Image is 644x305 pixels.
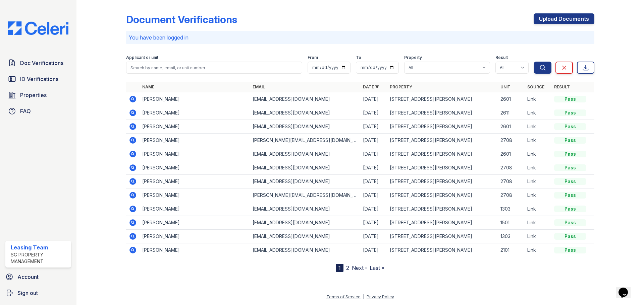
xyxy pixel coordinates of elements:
td: [DATE] [360,120,387,134]
td: [PERSON_NAME] [140,230,250,243]
a: FAQ [5,104,71,118]
td: Link [525,216,551,230]
span: Account [17,273,39,281]
div: Pass [554,219,586,226]
label: Result [495,55,508,60]
td: [EMAIL_ADDRESS][DOMAIN_NAME] [250,92,360,106]
div: Pass [554,123,586,130]
td: 2708 [498,188,525,202]
td: [STREET_ADDRESS][PERSON_NAME] [387,134,497,147]
span: Doc Verifications [20,59,63,67]
td: [EMAIL_ADDRESS][DOMAIN_NAME] [250,147,360,161]
td: [DATE] [360,243,387,257]
td: [STREET_ADDRESS][PERSON_NAME] [387,230,497,243]
a: Doc Verifications [5,56,71,70]
span: Sign out [17,289,38,297]
a: ID Verifications [5,72,71,86]
div: Leasing Team [11,243,68,251]
a: Unit [500,84,511,89]
div: Document Verifications [126,13,237,25]
span: ID Verifications [20,75,58,83]
a: 2 [346,264,349,271]
a: Email [253,84,265,89]
td: [EMAIL_ADDRESS][DOMAIN_NAME] [250,106,360,120]
td: 1303 [498,202,525,216]
td: [STREET_ADDRESS][PERSON_NAME] [387,106,497,120]
td: [DATE] [360,106,387,120]
div: Pass [554,192,586,199]
td: Link [525,134,551,147]
div: Pass [554,233,586,240]
td: [PERSON_NAME] [140,147,250,161]
td: 1501 [498,216,525,230]
div: Pass [554,109,586,116]
td: 1303 [498,230,525,243]
td: Link [525,175,551,188]
td: [STREET_ADDRESS][PERSON_NAME] [387,243,497,257]
td: 2708 [498,161,525,175]
td: [PERSON_NAME] [140,216,250,230]
td: Link [525,120,551,134]
a: Account [3,270,74,284]
div: Pass [554,96,586,102]
td: [EMAIL_ADDRESS][DOMAIN_NAME] [250,175,360,188]
div: Pass [554,151,586,157]
a: Privacy Policy [367,294,394,299]
td: Link [525,243,551,257]
label: From [308,55,318,60]
label: Property [404,55,422,60]
td: [DATE] [360,202,387,216]
span: FAQ [20,107,31,115]
img: CE_Logo_Blue-a8612792a0a2168367f1c8372b55b34899dd931a85d93a1a3d3e32e68fde9ad4.png [3,21,74,35]
a: Sign out [3,286,74,300]
td: [DATE] [360,147,387,161]
div: Pass [554,178,586,185]
td: Link [525,106,551,120]
td: [PERSON_NAME] [140,134,250,147]
td: [PERSON_NAME][EMAIL_ADDRESS][DOMAIN_NAME] [250,134,360,147]
td: 2101 [498,243,525,257]
a: Terms of Service [326,294,361,299]
a: Result [554,84,570,89]
td: [PERSON_NAME] [140,120,250,134]
div: Pass [554,247,586,253]
td: 2708 [498,175,525,188]
td: 2601 [498,92,525,106]
td: [PERSON_NAME] [140,202,250,216]
div: SG Property Management [11,251,68,265]
input: Search by name, email, or unit number [126,62,302,74]
td: [STREET_ADDRESS][PERSON_NAME] [387,161,497,175]
td: [STREET_ADDRESS][PERSON_NAME] [387,188,497,202]
td: [PERSON_NAME] [140,92,250,106]
td: [STREET_ADDRESS][PERSON_NAME] [387,175,497,188]
div: Pass [554,164,586,171]
td: [DATE] [360,134,387,147]
td: [DATE] [360,188,387,202]
a: Upload Documents [534,13,594,24]
td: [DATE] [360,92,387,106]
td: [STREET_ADDRESS][PERSON_NAME] [387,120,497,134]
td: Link [525,202,551,216]
td: [PERSON_NAME] [140,106,250,120]
td: [PERSON_NAME] [140,243,250,257]
td: [EMAIL_ADDRESS][DOMAIN_NAME] [250,120,360,134]
label: Applicant or unit [126,55,158,60]
td: 2601 [498,147,525,161]
td: [EMAIL_ADDRESS][DOMAIN_NAME] [250,202,360,216]
td: [DATE] [360,175,387,188]
div: Pass [554,137,586,144]
a: Last » [370,264,384,271]
td: [DATE] [360,216,387,230]
td: [STREET_ADDRESS][PERSON_NAME] [387,92,497,106]
a: Source [527,84,544,89]
a: Properties [5,88,71,102]
div: 1 [336,264,343,272]
a: Date ▼ [363,84,379,89]
td: [EMAIL_ADDRESS][DOMAIN_NAME] [250,230,360,243]
p: You have been logged in [129,33,592,42]
td: [STREET_ADDRESS][PERSON_NAME] [387,202,497,216]
td: [DATE] [360,230,387,243]
div: Pass [554,206,586,212]
td: [STREET_ADDRESS][PERSON_NAME] [387,216,497,230]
